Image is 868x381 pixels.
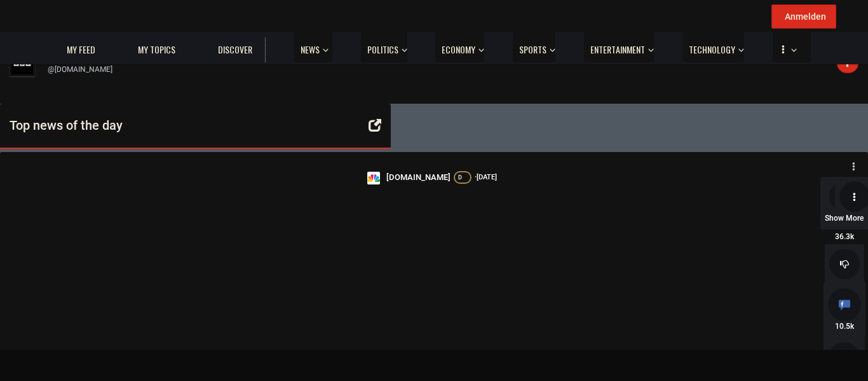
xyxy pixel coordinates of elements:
div: D [458,174,467,182]
span: Entertainment [590,44,645,55]
span: My Feed [67,44,95,55]
a: [DOMAIN_NAME] [386,172,451,184]
button: Economy [435,32,484,62]
button: Anmelden [771,4,836,29]
a: Entertainment [584,38,651,62]
a: Comment [824,282,865,338]
span: Sports [519,44,546,55]
a: Economy [435,38,482,62]
button: Entertainment [584,32,654,62]
button: Downvote [825,244,864,282]
a: News [294,38,326,62]
a: D [454,171,471,184]
span: [DATE] [475,173,497,183]
a: Sports [513,38,553,62]
button: Sports [513,32,555,62]
span: Technology [689,44,735,55]
a: Technology [682,38,742,62]
span: News [301,44,320,55]
span: My topics [138,44,175,55]
span: Anmelden [785,11,826,22]
a: Politics [361,38,405,62]
span: Politics [367,44,398,55]
button: Politics [361,32,407,62]
span: Economy [442,44,475,55]
span: 10.5k [835,319,854,334]
button: Upvote [820,177,868,230]
span: Bookmark [824,338,865,378]
span: Show More [825,211,864,226]
button: Technology [682,32,744,62]
div: @[DOMAIN_NAME] [48,64,808,75]
span: 36.3k [832,230,857,244]
img: Profile picture of MSNBC.com [367,172,380,184]
span: Discover [218,44,252,55]
button: News [294,32,332,62]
